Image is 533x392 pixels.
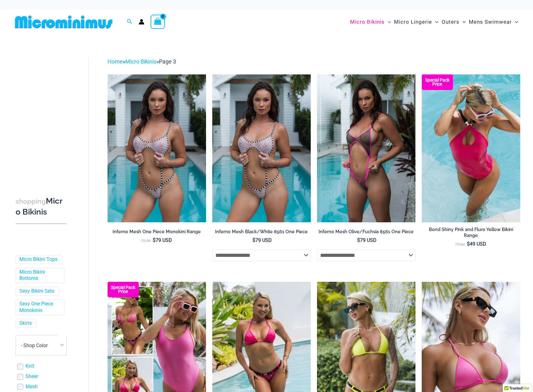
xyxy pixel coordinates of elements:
[467,241,470,247] span: $
[317,74,415,222] img: Inferno Mesh Olive Fuchsia 8561 One Piece 02
[422,227,520,238] h2: Bond Shiny Pink and Fluro Yellow Bikini Range
[432,14,438,30] span: Menu Toggle
[440,12,467,31] a: OutersMenu ToggleMenu Toggle
[317,229,415,237] a: Inferno Mesh Olive/Fuchsia 8561 One Piece
[16,196,67,217] h3: Micro Bikinis
[212,74,311,222] img: Inferno Mesh Black White 8561 One Piece 05
[26,363,34,370] a: Knit
[512,14,518,30] span: Menu Toggle
[108,58,176,65] span: » »
[26,373,38,380] a: Sheer
[108,229,206,237] a: Inferno Mesh One Piece Monokini Range
[348,12,521,32] nav: Site Navigation
[442,14,459,30] span: Outers
[125,58,156,65] a: Micro Bikinis
[357,237,360,243] span: $
[153,237,172,243] bdi: 79 USD
[108,229,206,235] h2: Inferno Mesh One Piece Monokini Range
[153,237,156,243] span: $
[455,243,465,247] span: From:
[127,18,132,26] a: Search icon link
[19,269,60,282] a: Micro Bikini Bottoms
[16,335,67,356] span: - Shop Color
[26,384,38,390] a: Mesh
[422,78,453,86] b: Special Pack Price
[212,74,311,222] a: Inferno Mesh Black White 8561 One Piece 05Inferno Mesh Black White 8561 One Piece 08Inferno Mesh ...
[422,227,520,241] a: Bond Shiny Pink and Fluro Yellow Bikini Range
[385,14,391,30] span: Menu Toggle
[12,15,115,29] img: MM SHOP LOGO FLAT
[21,342,48,348] span: - Shop Color
[357,237,377,243] bdi: 79 USD
[19,320,32,327] a: Skirts
[467,12,520,31] a: Mens SwimwearMenu ToggleMenu Toggle
[394,14,432,30] span: Micro Lingerie
[16,197,46,205] span: shopping
[252,237,255,243] span: $
[317,229,415,235] h2: Inferno Mesh Olive/Fuchsia 8561 One Piece
[392,12,440,31] a: Micro LingerieMenu ToggleMenu Toggle
[469,14,512,30] span: Mens Swimwear
[422,74,520,222] img: Bond Shiny Pink 8935 One Piece 09v2
[108,58,123,65] a: Home
[139,19,144,25] a: Account icon link
[252,237,272,243] bdi: 79 USD
[16,335,66,355] span: - Shop Color
[19,256,57,263] a: Micro Bikini Tops
[159,58,176,65] span: Page 3
[19,301,60,314] a: Sexy One Piece Monokinis
[348,12,392,31] a: Micro BikinisMenu ToggleMenu Toggle
[422,74,520,222] a: Bond Shiny Pink 8935 One Piece 09v2 Bond Shiny Pink 8935 One Piece 08Bond Shiny Pink 8935 One Pie...
[212,229,311,237] a: Inferno Mesh Black/White 8561 One Piece
[108,74,206,222] img: Inferno Mesh Black White 8561 One Piece 05
[459,14,466,30] span: Menu Toggle
[467,241,486,247] bdi: 49 USD
[16,52,72,177] iframe: TrustedSite Certified
[141,239,151,243] span: From:
[108,286,139,294] b: Special Pack Price
[151,15,165,29] a: View Shopping Cart, empty
[317,74,415,222] a: Inferno Mesh Olive Fuchsia 8561 One Piece 02Inferno Mesh Olive Fuchsia 8561 One Piece 07Inferno M...
[19,288,54,295] a: Sexy Bikini Sets
[108,74,206,222] a: Inferno Mesh Black White 8561 One Piece 05Inferno Mesh Olive Fuchsia 8561 One Piece 03Inferno Mes...
[350,14,385,30] span: Micro Bikinis
[212,229,311,235] h2: Inferno Mesh Black/White 8561 One Piece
